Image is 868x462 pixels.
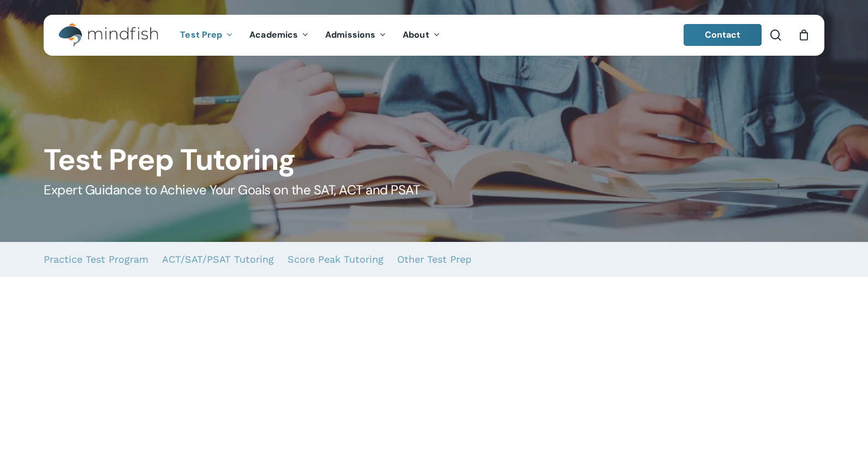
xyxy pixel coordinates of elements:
span: Contact [705,29,741,40]
header: Main Menu [44,15,824,56]
span: Test Prep [180,29,222,40]
a: Contact [684,24,762,46]
span: Admissions [325,29,375,40]
a: Academics [241,31,317,40]
span: About [403,29,429,40]
nav: Main Menu [172,15,448,56]
h5: Expert Guidance to Achieve Your Goals on the SAT, ACT and PSAT [44,181,824,199]
a: Practice Test Program [44,242,148,277]
h1: Test Prep Tutoring [44,143,824,177]
a: Other Test Prep [397,242,471,277]
a: ACT/SAT/PSAT Tutoring [162,242,274,277]
a: Admissions [317,31,394,40]
a: Test Prep [172,31,241,40]
span: Academics [249,29,298,40]
a: About [394,31,448,40]
a: Score Peak Tutoring [288,242,384,277]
